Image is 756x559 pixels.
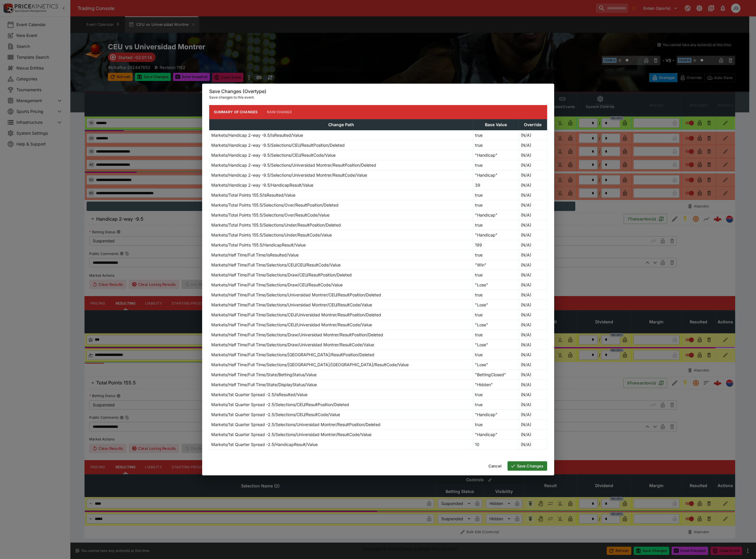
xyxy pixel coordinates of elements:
p: Markets/Total Points 155.5/Selections/Under/ResultPosition/Deleted [211,222,341,228]
td: 39 [473,180,519,190]
p: Markets/Half Time/Full Time/Selections/Draw/CEU/ResultPosition/Deleted [211,272,352,278]
td: (N/A) [519,349,547,359]
p: Markets/Total Points 155.5/Selections/Over/ResultPosition/Deleted [211,202,339,208]
td: (N/A) [519,200,547,210]
td: (N/A) [519,210,547,220]
td: true [473,290,519,300]
td: "Lose" [473,359,519,369]
p: Markets/Handicap 2-way -9.5/IsResulted/Value [211,132,303,138]
td: (N/A) [519,389,547,399]
td: true [473,130,519,140]
td: (N/A) [519,180,547,190]
td: "Hidden" [473,379,519,389]
p: Markets/1st Quarter Spread -2.5/Selections/CEU/ResultCode/Value [211,411,340,418]
td: "BettingClosed" [473,369,519,379]
td: (N/A) [519,330,547,340]
td: (N/A) [519,409,547,419]
p: Markets/Total Points 155.5/Selections/Over/ResultCode/Value [211,212,329,218]
th: Base Value [473,119,519,130]
td: (N/A) [519,250,547,260]
button: Raw Change [262,105,297,119]
td: "Handicap" [473,409,519,419]
td: true [473,200,519,210]
p: Markets/Half Time/Full Time/Selections/Draw/Universidad Montrer/ResultCode/Value [211,342,374,348]
td: (N/A) [519,170,547,180]
td: (N/A) [519,439,547,449]
td: "Lose" [473,340,519,349]
button: Cancel [485,461,505,471]
td: true [473,270,519,280]
button: Save Changes [508,461,547,471]
p: Markets/1st Quarter Spread -2.5/Selections/Universidad Montrer/ResultPosition/Deleted [211,421,380,428]
p: Markets/Half Time/Full Time/Selections/[GEOGRAPHIC_DATA]/[GEOGRAPHIC_DATA]/ResultCode/Value [211,362,409,368]
h6: Save Changes (Overtype) [209,88,547,94]
td: (N/A) [519,419,547,429]
td: 199 [473,240,519,250]
td: "Handicap" [473,230,519,240]
td: "Handicap" [473,170,519,180]
td: (N/A) [519,310,547,320]
td: "Win" [473,260,519,270]
p: Markets/Half Time/Full Time/Selections/CEU/Universidad Montrer/ResultCode/Value [211,322,372,328]
td: (N/A) [519,399,547,409]
td: (N/A) [519,320,547,330]
td: (N/A) [519,160,547,170]
td: true [473,389,519,399]
td: true [473,349,519,359]
td: true [473,160,519,170]
p: Markets/Handicap 2-way -9.5/Selections/CEU/ResultCode/Value [211,152,336,158]
p: Markets/Handicap 2-way -9.5/Selections/Universidad Montrer/ResultPosition/Deleted [211,162,376,168]
button: Summary of Changes [209,105,263,119]
td: "Handicap" [473,429,519,439]
p: Markets/Handicap 2-way -9.5/Selections/CEU/ResultPosition/Deleted [211,142,345,148]
td: true [473,250,519,260]
td: (N/A) [519,190,547,200]
p: Markets/Total Points 155.5/Selections/Under/ResultCode/Value [211,232,332,238]
td: (N/A) [519,260,547,270]
td: true [473,140,519,150]
p: Markets/Half Time/Full Time/Selections/CEU/CEU/ResultCode/Value [211,262,341,268]
td: true [473,220,519,230]
p: Markets/Half Time/Full Time/Selections/[GEOGRAPHIC_DATA]/ResultPosition/Deleted [211,352,374,358]
p: Markets/1st Quarter Spread -2.5/HandicapResult/Value [211,441,318,447]
p: Save changes to this event. [209,94,547,100]
p: Markets/Half Time/Full Time/State/DisplayStatus/Value [211,381,317,388]
td: "Lose" [473,280,519,290]
td: "Handicap" [473,210,519,220]
p: Markets/Half Time/Full Time/Selections/Draw/CEU/ResultCode/Value [211,282,343,288]
th: Override [519,119,547,130]
td: (N/A) [519,369,547,379]
td: (N/A) [519,140,547,150]
td: true [473,330,519,340]
td: (N/A) [519,359,547,369]
td: 10 [473,439,519,449]
td: (N/A) [519,150,547,160]
td: (N/A) [519,379,547,389]
td: (N/A) [519,429,547,439]
td: true [473,399,519,409]
td: (N/A) [519,130,547,140]
td: (N/A) [519,340,547,349]
td: "Handicap" [473,150,519,160]
p: Markets/1st Quarter Spread -2.5/Selections/CEU/ResultPosition/Deleted [211,401,349,408]
p: Markets/Half Time/Full Time/Selections/CEU/Universidad Montrer/ResultPosition/Deleted [211,312,381,318]
p: Markets/Total Points 155.5/HandicapResult/Value [211,242,306,248]
td: (N/A) [519,270,547,280]
td: "Lose" [473,300,519,310]
th: Change Path [209,119,473,130]
td: "Lose" [473,320,519,330]
td: (N/A) [519,220,547,230]
p: Markets/Half Time/Full Time/Selections/Universidad Montrer/CEU/ResultCode/Value [211,302,372,308]
td: (N/A) [519,290,547,300]
p: Markets/Half Time/Full Time/Selections/Draw/Universidad Montrer/ResultPosition/Deleted [211,332,383,338]
td: true [473,190,519,200]
p: Markets/Half Time/Full Time/Selections/Universidad Montrer/CEU/ResultPosition/Deleted [211,292,381,298]
td: (N/A) [519,230,547,240]
td: true [473,419,519,429]
p: Markets/Handicap 2-way -9.5/HandicapResult/Value [211,182,313,188]
p: Markets/1st Quarter Spread -2.5/Selections/Universidad Montrer/ResultCode/Value [211,431,371,438]
p: Markets/Half Time/Full Time/State/BettingStatus/Value [211,371,317,378]
p: Markets/1st Quarter Spread -2.5/IsResulted/Value [211,391,307,398]
td: (N/A) [519,300,547,310]
p: Markets/Half Time/Full Time/IsResulted/Value [211,252,299,258]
